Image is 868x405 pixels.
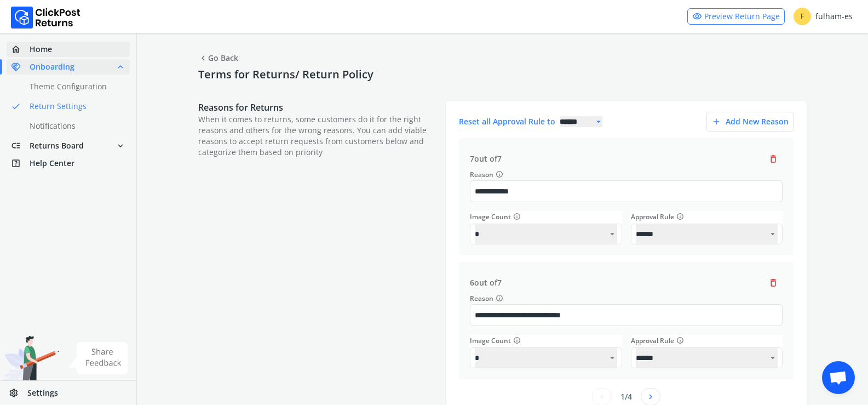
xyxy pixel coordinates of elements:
[198,114,435,158] p: When it comes to returns, some customers do it for the right reasons and others for the wrong rea...
[9,385,27,401] span: settings
[511,211,521,223] button: info
[631,335,783,346] div: Approval Rule
[560,116,602,127] select: arrow_drop_down
[764,149,783,169] button: delete
[11,99,21,114] span: done
[764,273,783,293] button: delete
[470,169,783,180] label: Reason
[711,114,721,129] span: add
[30,158,74,169] span: Help Center
[711,114,789,129] div: Add new reason
[11,7,81,28] img: Logo
[493,293,503,304] button: Reason
[11,138,30,153] span: low_priority
[674,211,684,223] button: info
[198,50,238,66] span: Go Back
[470,277,502,288] span: 6 out of 7
[7,118,143,134] a: Notifications
[674,335,684,346] button: info
[496,169,503,180] span: info
[597,389,607,404] span: chevron_left
[30,140,84,151] span: Returns Board
[496,293,503,304] span: info
[794,8,853,25] div: fulham-es
[198,101,435,114] p: Reasons for Returns
[116,138,125,153] span: expand_more
[7,79,143,94] a: Theme Configuration
[11,156,30,171] span: help_center
[687,8,785,25] a: visibilityPreview Return Page
[27,387,58,398] span: Settings
[116,59,125,75] span: expand_less
[68,342,128,374] img: share feedback
[7,99,143,114] a: doneReturn Settings
[459,116,555,127] span: Reset all Approval Rule to
[11,59,30,75] span: handshake
[493,169,503,180] button: Reason
[470,293,783,304] label: Reason
[706,112,794,132] button: addAdd new reason
[30,61,74,72] span: Onboarding
[676,335,684,346] span: info
[513,335,521,346] span: info
[768,151,778,167] span: delete
[198,68,807,81] h4: Terms for Returns/ Return Policy
[7,42,130,57] a: homeHome
[470,153,502,164] span: 7 out of 7
[692,9,702,24] span: visibility
[470,211,622,223] div: Image Count
[7,156,130,171] a: help_centerHelp Center
[511,335,521,346] button: info
[198,50,208,66] span: chevron_left
[30,44,52,55] span: Home
[676,211,684,222] span: info
[620,391,632,402] span: 1 / 4
[11,42,30,57] span: home
[470,335,622,346] div: Image Count
[646,389,656,404] span: chevron_right
[631,211,783,223] div: Approval Rule
[513,211,521,222] span: info
[768,275,778,290] span: delete
[794,8,811,25] span: F
[822,361,855,394] a: Chat abierto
